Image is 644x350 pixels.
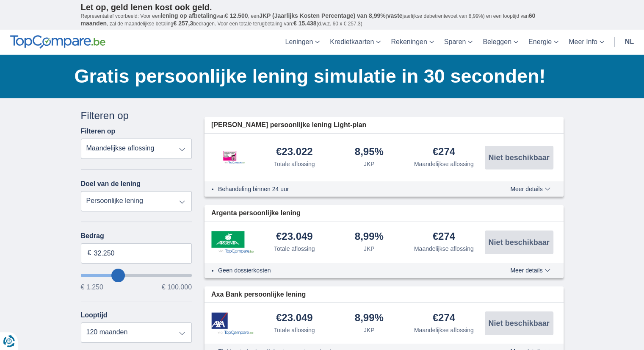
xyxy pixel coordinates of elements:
label: Doel van de lening [81,180,141,188]
span: Argenta persoonlijke lening [211,208,301,218]
div: Maandelijkse aflossing [414,326,474,334]
div: €23.022 [276,147,313,158]
a: Beleggen [478,30,523,55]
div: 8,99% [355,313,384,324]
div: 8,95% [355,147,384,158]
span: JKP (Jaarlijks Kosten Percentage) van 8,99% [259,12,386,19]
div: JKP [364,244,375,253]
a: Kredietkaarten [325,30,386,55]
a: Energie [523,30,564,55]
img: TopCompare [10,35,105,49]
div: JKP [364,160,375,168]
span: Meer details [510,267,550,273]
img: product.pl.alt Axa Bank [211,312,254,335]
span: Niet beschikbaar [488,154,549,161]
span: vaste [387,12,403,19]
input: wantToBorrow [81,274,192,277]
button: Niet beschikbaar [485,311,553,335]
a: Leningen [280,30,325,55]
div: Totale aflossing [274,160,315,168]
p: Representatief voorbeeld: Voor een van , een ( jaarlijkse debetrentevoet van 8,99%) en een loopti... [81,12,564,28]
span: Meer details [510,186,550,192]
h1: Gratis persoonlijke lening simulatie in 30 seconden! [75,63,564,89]
div: €274 [433,313,455,324]
div: €274 [433,147,455,158]
img: product.pl.alt Argenta [211,231,254,253]
div: €274 [433,231,455,243]
span: Niet beschikbaar [488,239,549,246]
span: lening op afbetaling [160,12,216,19]
li: Geen dossierkosten [218,266,479,275]
a: Meer Info [564,30,609,55]
div: €23.049 [276,313,313,324]
div: JKP [364,326,375,334]
span: Axa Bank persoonlijke lening [211,290,306,300]
label: Filteren op [81,128,116,135]
div: Totale aflossing [274,326,315,334]
a: Rekeningen [386,30,439,55]
a: Sparen [439,30,478,55]
button: Niet beschikbaar [485,231,553,254]
span: € 15.438 [293,20,317,27]
div: Maandelijkse aflossing [414,160,474,168]
span: € 257,3 [173,20,193,27]
div: Totale aflossing [274,244,315,253]
p: Let op, geld lenen kost ook geld. [81,2,564,12]
a: nl [620,30,639,55]
li: Behandeling binnen 24 uur [218,185,479,193]
span: 60 maanden [81,12,536,27]
span: € 12.500 [225,12,248,19]
label: Bedrag [81,232,192,240]
img: product.pl.alt Leemans Kredieten [211,142,254,172]
div: €23.049 [276,231,313,243]
div: Maandelijkse aflossing [414,244,474,253]
span: € [88,248,91,258]
span: Niet beschikbaar [488,319,549,327]
span: [PERSON_NAME] persoonlijke lening Light-plan [211,120,366,130]
span: € 100.000 [162,284,192,291]
label: Looptijd [81,311,108,319]
div: Filteren op [81,108,192,123]
div: 8,99% [355,231,384,243]
button: Niet beschikbaar [485,146,553,169]
button: Meer details [504,267,556,274]
span: € 1.250 [81,284,103,291]
button: Meer details [504,186,556,192]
